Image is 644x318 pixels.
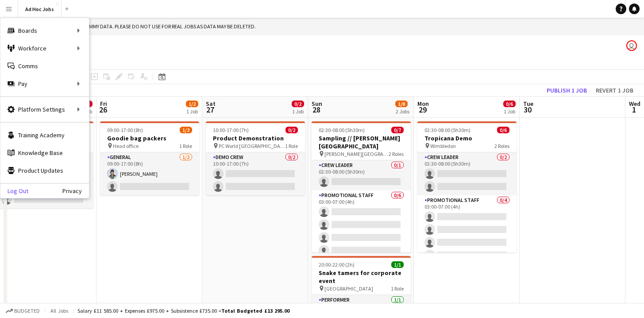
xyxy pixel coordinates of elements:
span: 02:30-08:00 (5h30m) [424,127,470,133]
div: Boards [0,22,89,39]
h3: Tropicana Demo [417,134,517,142]
span: [PERSON_NAME][GEOGRAPHIC_DATA] [324,151,389,157]
div: Salary £11 585.00 + Expenses £975.00 + Subsistence £735.00 = [77,307,289,314]
div: Pay [0,75,89,93]
app-job-card: 09:00-17:00 (8h)1/2Goodie bag packers Head office1 RoleGeneral1/209:00-17:00 (8h)[PERSON_NAME] [100,121,199,195]
a: Product Updates [0,162,89,179]
span: 1/1 [391,261,404,268]
span: Fri [100,100,107,108]
span: 10:00-17:00 (7h) [213,127,249,133]
span: 1/8 [395,101,408,107]
span: 1 Role [179,143,192,149]
span: 1 Role [285,143,298,149]
span: 1 Role [391,285,404,292]
span: PC World [GEOGRAPHIC_DATA] [219,143,285,149]
div: 2 Jobs [396,108,409,115]
span: Budgeted [14,308,40,314]
span: 30 [522,105,533,115]
span: 1/2 [186,101,198,107]
a: Knowledge Base [0,144,89,162]
a: Comms [0,57,89,75]
span: 0/2 [285,127,298,133]
h3: Product Demonstration [206,134,305,142]
span: Sun [312,100,322,108]
a: Privacy [62,187,89,194]
app-job-card: 02:30-08:00 (5h30m)0/6Tropicana Demo Wimbledon2 RolesCrew Leader0/202:30-08:00 (5h30m) Promotiona... [417,121,517,252]
button: Revert 1 job [592,85,637,96]
span: 0/6 [497,127,509,133]
app-card-role: General1/209:00-17:00 (8h)[PERSON_NAME] [100,152,199,195]
a: Training Academy [0,126,89,144]
span: Wed [629,100,640,108]
span: 2 Roles [389,151,404,157]
span: 02:30-08:00 (5h30m) [319,127,365,133]
app-card-role: Demo crew0/210:00-17:00 (7h) [206,152,305,195]
span: Tue [523,100,533,108]
span: 28 [310,105,322,115]
app-job-card: 02:30-08:00 (5h30m)0/7Sampling // [PERSON_NAME][GEOGRAPHIC_DATA] [PERSON_NAME][GEOGRAPHIC_DATA]2 ... [312,121,411,252]
span: Total Budgeted £13 295.00 [221,307,289,314]
span: 2 Roles [494,143,509,149]
app-user-avatar: Becky Johnson [626,40,637,51]
app-card-role: Crew Leader0/102:30-08:00 (5h30m) [312,160,411,190]
span: 0/6 [503,101,516,107]
app-card-role: Promotional Staff0/403:00-07:00 (4h) [417,195,517,264]
button: Ad Hoc Jobs [18,0,62,18]
span: Sat [206,100,216,108]
span: Mon [417,100,429,108]
app-card-role: Promotional Staff0/603:00-07:00 (4h) [312,190,411,285]
span: 1/2 [180,127,192,133]
span: Wimbledon [430,143,456,149]
span: Head office [113,143,139,149]
div: Workforce [0,39,89,57]
h3: Sampling // [PERSON_NAME][GEOGRAPHIC_DATA] [312,134,411,150]
h3: Snake tamers for corporate event [312,269,411,285]
span: 26 [99,105,107,115]
h3: Goodie bag packers [100,134,199,142]
span: 29 [416,105,429,115]
a: Log Out [0,187,28,194]
span: 1 [628,105,640,115]
span: 0/7 [391,127,404,133]
app-job-card: 10:00-17:00 (7h)0/2Product Demonstration PC World [GEOGRAPHIC_DATA]1 RoleDemo crew0/210:00-17:00 ... [206,121,305,195]
span: [GEOGRAPHIC_DATA] [324,285,373,292]
div: 1 Job [292,108,304,115]
button: Budgeted [4,306,41,316]
app-card-role: Crew Leader0/202:30-08:00 (5h30m) [417,152,517,195]
span: 20:00-22:00 (2h) [319,261,355,268]
span: All jobs [49,307,70,314]
span: 0/2 [292,101,304,107]
button: Publish 1 job [543,85,590,96]
span: 27 [204,105,216,115]
span: 09:00-17:00 (8h) [107,127,143,133]
div: Platform Settings [0,101,89,118]
div: 1 Job [186,108,198,115]
div: 1 Job [504,108,515,115]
